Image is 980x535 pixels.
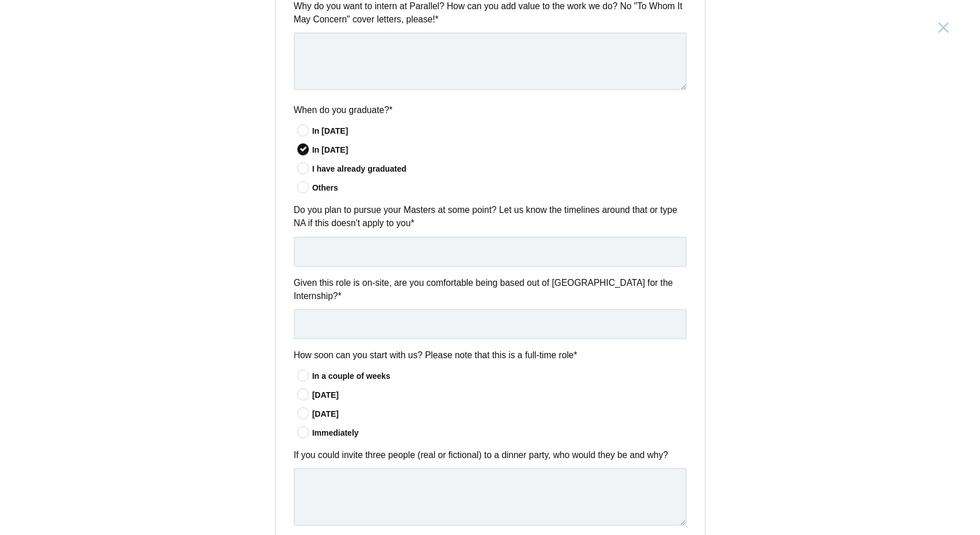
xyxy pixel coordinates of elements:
div: In [DATE] [312,144,687,156]
div: I have already graduated [312,163,687,175]
label: Do you plan to pursue your Masters at some point? Let us know the timelines around that or type N... [294,203,687,230]
label: How soon can you start with us? Please note that this is a full-time role [294,348,687,362]
div: [DATE] [312,408,687,420]
div: Others [312,182,687,194]
div: In [DATE] [312,125,687,137]
div: [DATE] [312,389,687,401]
div: Immediately [312,427,687,439]
label: Given this role is on-site, are you comfortable being based out of [GEOGRAPHIC_DATA] for the Inte... [294,276,687,303]
label: When do you graduate? [294,103,687,117]
label: If you could invite three people (real or fictional) to a dinner party, who would they be and why? [294,448,687,462]
div: In a couple of weeks [312,370,687,382]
